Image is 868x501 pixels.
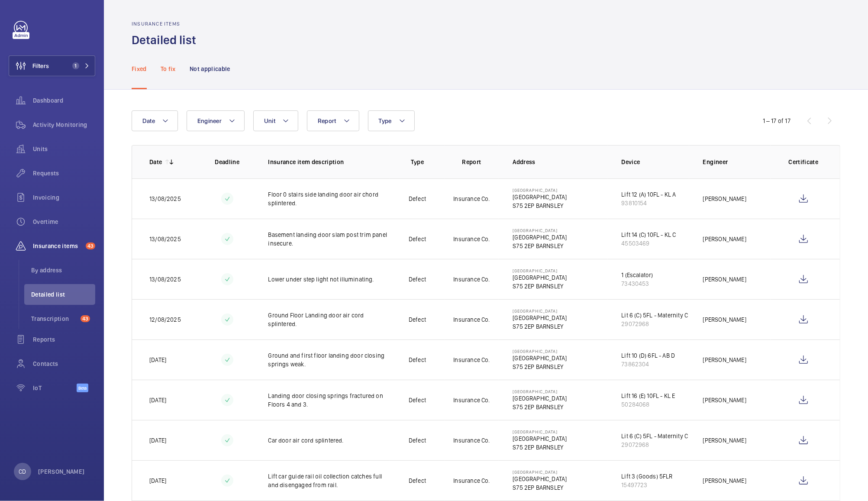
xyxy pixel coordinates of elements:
p: S75 2EP BARNSLEY [513,362,567,371]
p: Floor 0 stairs side landing door air chord splintered. [268,190,390,207]
p: [PERSON_NAME] [703,235,746,243]
span: Dashboard [33,96,95,105]
p: Not applicable [190,65,230,73]
p: [GEOGRAPHIC_DATA] [513,475,567,483]
p: [PERSON_NAME] [703,315,746,324]
p: [DATE] [149,436,166,445]
p: Insurance Co. [453,235,490,243]
span: Overtime [33,217,95,226]
button: Report [307,110,359,131]
span: Engineer [197,117,222,124]
p: [GEOGRAPHIC_DATA] [513,193,567,201]
p: Defect [409,356,426,364]
span: Filters [32,61,49,70]
p: [PERSON_NAME] [703,476,746,485]
p: [PERSON_NAME] [38,467,85,476]
p: Engineer [703,158,771,166]
p: [GEOGRAPHIC_DATA] [513,429,567,434]
p: [PERSON_NAME] [703,275,746,284]
p: Defect [409,275,426,284]
p: Lift car guide rail oil collection catches full and disengaged from rail. [268,472,390,489]
p: Lower under step light not illuminating. [268,275,390,284]
p: Insurance Co. [453,356,490,364]
p: [GEOGRAPHIC_DATA] [513,268,567,273]
p: Defect [409,235,426,243]
p: [PERSON_NAME] [703,356,746,364]
p: S75 2EP BARNSLEY [513,403,567,411]
p: Type [396,158,439,166]
div: 50284068 [621,400,675,409]
p: [DATE] [149,476,166,485]
button: Date [132,110,178,131]
span: Report [318,117,336,124]
p: S75 2EP BARNSLEY [513,201,567,210]
span: Contacts [33,359,95,368]
button: Unit [253,110,298,131]
p: [GEOGRAPHIC_DATA] [513,349,567,354]
p: [PERSON_NAME] [703,436,746,445]
p: S75 2EP BARNSLEY [513,443,567,452]
p: Insurance Co. [453,275,490,284]
p: [GEOGRAPHIC_DATA] [513,469,567,475]
p: [GEOGRAPHIC_DATA] [513,308,567,314]
p: Defect [409,476,426,485]
p: Insurance Co. [453,396,490,404]
p: S75 2EP BARNSLEY [513,483,567,492]
p: Deadline [206,158,248,166]
span: 43 [81,315,90,322]
p: Basement landing door slam post trim panel insecure. [268,230,390,248]
span: 1 [72,62,79,69]
p: 13/08/2025 [149,235,181,243]
p: [GEOGRAPHIC_DATA] [513,233,567,242]
p: S75 2EP BARNSLEY [513,242,567,250]
p: Defect [409,315,426,324]
p: Ground and first floor landing door closing springs weak. [268,351,390,368]
div: 93810154 [621,199,676,207]
p: [GEOGRAPHIC_DATA] [513,389,567,394]
p: [PERSON_NAME] [703,396,746,404]
div: Lift 14 (C) 10FL - KL C [621,230,676,239]
p: [GEOGRAPHIC_DATA] [513,273,567,282]
p: Insurance Co. [453,476,490,485]
p: [GEOGRAPHIC_DATA] [513,354,567,362]
span: Units [33,145,95,153]
p: Certificate [784,158,823,166]
button: Engineer [187,110,245,131]
div: Lit 6 (C) 5FL - Maternity C [621,311,688,320]
p: To fix [161,65,176,73]
div: Lift 3 (Goods) 5FLR [621,472,672,481]
p: [GEOGRAPHIC_DATA] [513,394,567,403]
p: Insurance item description [268,158,390,166]
span: By address [31,266,95,275]
span: Transcription [31,314,77,323]
div: Lit 6 (C) 5FL - Maternity C [621,432,688,440]
span: Type [379,117,392,124]
p: [DATE] [149,356,166,364]
span: Activity Monitoring [33,120,95,129]
p: Defect [409,194,426,203]
span: Insurance items [33,242,82,250]
div: 15497723 [621,481,672,489]
p: Insurance Co. [453,315,490,324]
div: Lift 12 (A) 10FL - KL A [621,190,676,199]
p: Date [149,158,162,166]
p: Insurance Co. [453,194,490,203]
p: Insurance Co. [453,436,490,445]
span: Requests [33,169,95,178]
p: 12/08/2025 [149,315,181,324]
p: [PERSON_NAME] [703,194,746,203]
span: Unit [264,117,275,124]
p: Fixed [132,65,147,73]
p: 13/08/2025 [149,194,181,203]
p: [GEOGRAPHIC_DATA] [513,314,567,322]
div: 45503469 [621,239,676,248]
p: CD [19,467,26,476]
button: Type [368,110,415,131]
p: [DATE] [149,396,166,404]
p: Landing door closing springs fractured on Floors 4 and 3. [268,391,390,409]
span: Invoicing [33,193,95,202]
p: Device [621,158,689,166]
p: [GEOGRAPHIC_DATA] [513,434,567,443]
span: Reports [33,335,95,344]
p: Defect [409,396,426,404]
